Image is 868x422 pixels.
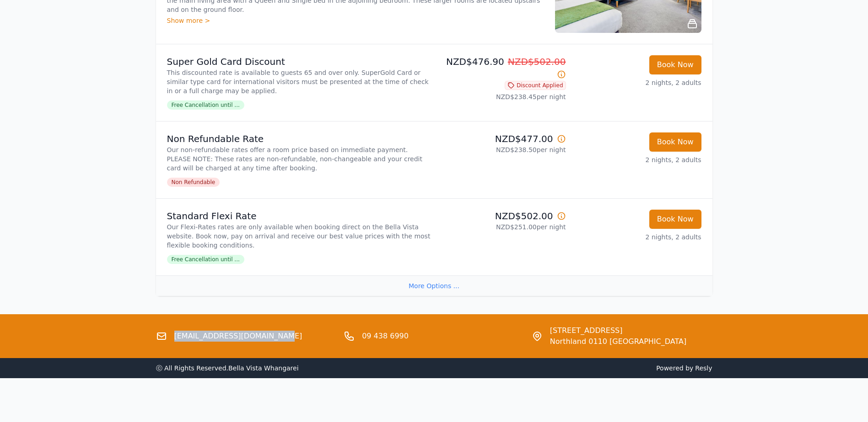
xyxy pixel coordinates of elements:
p: Our non-refundable rates offer a room price based on immediate payment. PLEASE NOTE: These rates ... [167,145,431,173]
p: 2 nights, 2 adults [573,232,701,242]
p: Our Flexi-Rates rates are only available when booking direct on the Bella Vista website. Book now... [167,222,431,250]
a: [EMAIL_ADDRESS][DOMAIN_NAME] [174,331,302,342]
p: 2 nights, 2 adults [573,155,701,164]
span: Northland 0110 [GEOGRAPHIC_DATA] [550,336,686,347]
p: This discounted rate is available to guests 65 and over only. SuperGold Card or similar type card... [167,68,431,95]
p: Non Refundable Rate [167,132,431,145]
a: Resly [695,364,712,372]
p: NZD$476.90 [438,55,566,81]
p: 2 nights, 2 adults [573,78,701,87]
span: Free Cancellation until ... [167,255,244,264]
p: NZD$502.00 [438,210,566,222]
span: NZD$502.00 [508,56,566,67]
p: NZD$238.45 per night [438,92,566,101]
button: Book Now [649,132,701,152]
span: Free Cancellation until ... [167,100,244,110]
span: ⓒ All Rights Reserved. Bella Vista Whangarei [156,364,299,372]
span: [STREET_ADDRESS] [550,325,686,336]
p: NZD$477.00 [438,132,566,145]
button: Book Now [649,210,701,229]
p: Super Gold Card Discount [167,55,431,68]
div: More Options ... [156,275,712,296]
span: Discount Applied [505,81,566,90]
span: Powered by [438,364,712,373]
p: Standard Flexi Rate [167,210,431,222]
p: NZD$238.50 per night [438,145,566,154]
span: Non Refundable [167,178,220,187]
p: NZD$251.00 per night [438,222,566,232]
a: 09 438 6990 [362,331,409,342]
button: Book Now [649,55,701,74]
div: Show more > [167,16,544,25]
